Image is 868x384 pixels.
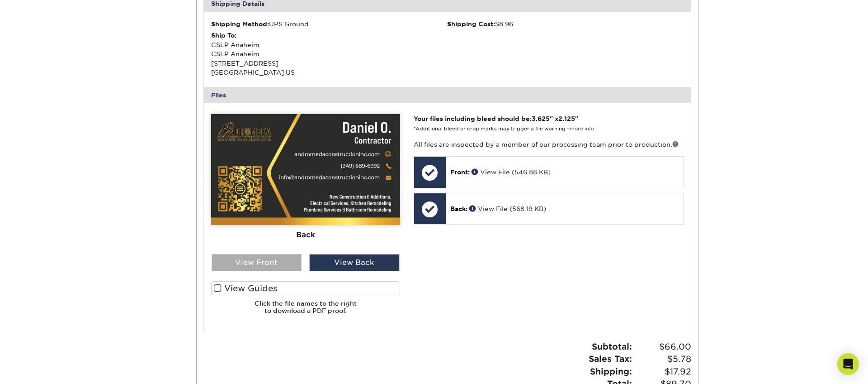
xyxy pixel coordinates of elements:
div: View Front [212,254,302,271]
div: Files [204,87,691,103]
div: Open Intercom Messenger [837,353,859,375]
div: Back [211,225,400,245]
span: $66.00 [635,341,691,353]
strong: Shipping Cost: [447,20,495,28]
a: more info [570,126,594,132]
p: All files are inspected by a member of our processing team prior to production. [414,140,684,149]
span: $17.92 [635,365,691,378]
div: $8.96 [447,19,684,29]
strong: Shipping: [590,366,632,376]
strong: Subtotal: [592,341,632,351]
label: View Guides [211,281,400,295]
small: *Additional bleed or crop marks may trigger a file warning – [414,126,594,132]
a: View File (568.19 KB) [469,205,546,212]
span: 2.125 [558,115,575,122]
strong: Sales Tax: [589,354,632,364]
div: CSLP Anaheim CSLP Anaheim [STREET_ADDRESS] [GEOGRAPHIC_DATA] US [211,31,448,77]
strong: Your files including bleed should be: " x " [414,115,578,122]
div: UPS Ground [211,19,448,29]
span: Front: [450,168,470,176]
div: View Back [309,254,400,271]
h6: Click the file names to the right to download a PDF proof. [211,300,400,322]
span: 3.625 [532,115,550,122]
a: View File (546.88 KB) [472,168,551,176]
span: Back: [450,205,467,212]
span: $5.78 [635,353,691,365]
strong: Shipping Method: [211,20,269,28]
strong: Ship To: [211,32,236,39]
